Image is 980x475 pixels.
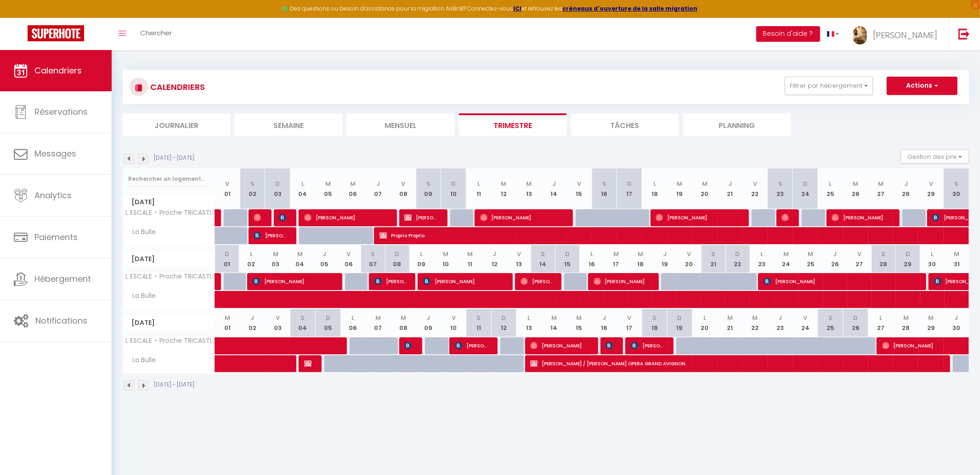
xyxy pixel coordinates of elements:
abbr: V [753,179,757,188]
span: [PERSON_NAME] [455,337,488,354]
th: 16 [592,168,617,209]
li: Semaine [235,113,342,136]
span: L ESCALE - Proche TRICASTIN - WIFI CLIM [125,209,216,216]
th: 17 [604,245,629,273]
th: 16 [580,245,604,273]
abbr: S [426,179,431,188]
abbr: M [273,250,278,258]
abbr: V [517,250,521,258]
span: [PERSON_NAME] [521,273,554,290]
button: Besoin d'aide ? [756,26,820,42]
th: 31 [945,245,969,273]
span: [PERSON_NAME] [480,209,564,226]
th: 14 [531,245,555,273]
a: ICI [513,5,521,12]
abbr: S [778,179,782,188]
abbr: J [493,250,496,258]
abbr: L [590,250,593,258]
abbr: M [467,250,473,258]
th: 08 [391,309,416,337]
th: 15 [566,168,592,209]
span: [PERSON_NAME] [782,209,790,226]
abbr: D [395,250,400,258]
th: 19 [652,245,677,273]
th: 06 [336,245,361,273]
th: 11 [466,309,492,337]
th: 17 [617,309,642,337]
th: 07 [361,245,385,273]
th: 12 [491,309,516,337]
abbr: D [225,250,229,258]
th: 29 [896,245,920,273]
abbr: M [929,313,934,322]
button: Filtrer par hébergement [785,77,873,95]
th: 26 [823,245,847,273]
span: [PERSON_NAME] / [PERSON_NAME] OPERA GRAND AVIGNON [530,355,943,372]
abbr: M [702,179,708,188]
abbr: S [371,250,375,258]
th: 30 [944,168,969,209]
p: [DATE] - [DATE] [154,380,194,389]
th: 27 [868,168,894,209]
span: [PERSON_NAME] [423,273,507,290]
abbr: D [853,313,858,322]
a: [PERSON_NAME] [215,209,220,227]
span: Analytics [34,190,72,201]
th: 25 [818,168,843,209]
abbr: J [728,179,732,188]
span: [PERSON_NAME] [594,273,652,290]
abbr: J [323,250,326,258]
p: [DATE] - [DATE] [154,154,194,162]
th: 09 [416,309,441,337]
abbr: M [325,179,331,188]
th: 20 [692,168,718,209]
abbr: D [565,250,570,258]
abbr: D [502,313,506,322]
span: Réservations [34,106,88,117]
th: 03 [263,245,288,273]
abbr: V [577,179,581,188]
th: 21 [718,168,743,209]
th: 14 [542,168,567,209]
th: 15 [555,245,580,273]
abbr: M [577,313,582,322]
span: [PERSON_NAME] [832,209,890,226]
abbr: M [878,179,884,188]
abbr: M [401,313,406,322]
span: [PERSON_NAME] [254,227,287,244]
th: 27 [847,245,872,273]
th: 18 [628,245,652,273]
th: 05 [315,309,340,337]
span: [DATE] [123,252,215,266]
th: 21 [718,309,743,337]
th: 10 [434,245,458,273]
abbr: M [954,250,960,258]
abbr: M [443,250,448,258]
abbr: M [225,313,230,322]
abbr: S [954,179,958,188]
th: 19 [667,168,692,209]
abbr: L [420,250,423,258]
button: Actions [887,77,957,95]
span: Chercher [140,28,172,38]
abbr: J [552,179,556,188]
input: Rechercher un logement... [128,171,210,187]
th: 05 [315,168,340,209]
th: 02 [240,309,265,337]
a: créneaux d'ouverture de la salle migration [562,5,697,12]
abbr: L [250,250,253,258]
span: [PERSON_NAME] [253,273,337,290]
abbr: M [903,313,909,322]
h3: CALENDRIERS [148,77,205,97]
th: 01 [215,168,240,209]
th: 08 [385,245,409,273]
span: [PERSON_NAME] [606,337,614,354]
th: 21 [701,245,725,273]
th: 04 [290,309,316,337]
button: Ouvrir le widget de chat LiveChat [7,4,35,31]
th: 01 [215,245,239,273]
abbr: V [804,313,808,322]
th: 29 [918,168,944,209]
abbr: D [678,313,682,322]
th: 22 [725,245,750,273]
